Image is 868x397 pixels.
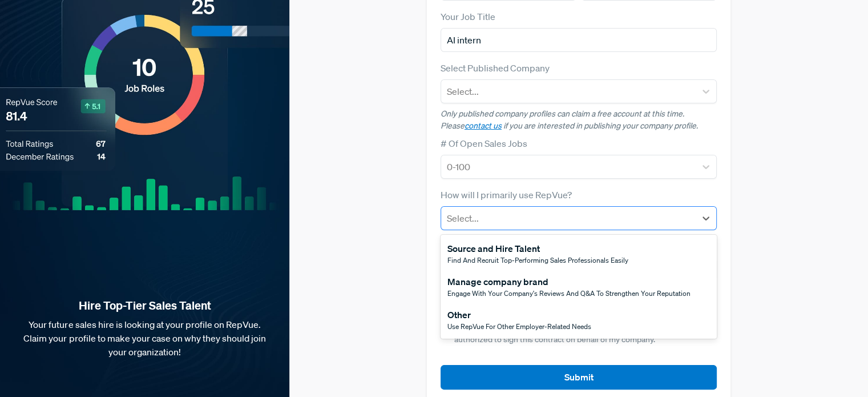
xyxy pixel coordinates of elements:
label: Your Job Title [441,10,495,23]
div: Manage company brand [447,275,691,288]
input: Title [441,28,717,52]
label: How will I primarily use RepVue? [441,188,572,202]
label: Select Published Company [441,61,550,75]
button: Submit [441,365,717,390]
p: Your future sales hire is looking at your profile on RepVue. Claim your profile to make your case... [18,318,271,359]
span: Use RepVue for other employer-related needs [447,322,591,331]
label: # Of Open Sales Jobs [441,137,527,150]
a: contact us [465,121,502,131]
p: Only published company profiles can claim a free account at this time. Please if you are interest... [441,108,717,132]
div: Source and Hire Talent [447,242,628,255]
span: Engage with your company's reviews and Q&A to strengthen your reputation [447,288,691,298]
div: Other [447,308,591,322]
span: Find and recruit top-performing sales professionals easily [447,255,628,265]
strong: Hire Top-Tier Sales Talent [18,298,271,313]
